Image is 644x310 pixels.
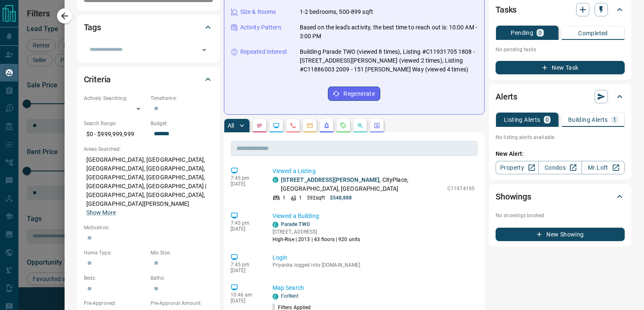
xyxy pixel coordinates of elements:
p: Based on the lead's activity, the best time to reach out is: 10:00 AM - 3:00 PM [300,23,478,41]
a: Mr.Loft [582,161,625,174]
h2: Showings [496,190,531,203]
button: New Task [496,61,625,74]
p: Listing Alerts [504,117,540,123]
p: Home Type: [84,249,146,257]
a: [STREET_ADDRESS][PERSON_NAME] [281,176,380,183]
p: C11974195 [447,185,475,192]
a: ForRent [281,293,299,299]
p: Map Search [273,284,475,292]
div: condos.ca [273,222,278,228]
svg: Calls [290,122,296,129]
p: High-Rise | 2013 | 43 floors | 920 units [273,236,361,243]
p: Search Range: [84,120,146,127]
p: Viewed a Listing [273,167,475,176]
p: 7:45 pm [231,262,260,268]
p: 1 [613,117,616,123]
svg: Listing Alerts [323,122,330,129]
div: Tags [84,17,213,37]
svg: Lead Browsing Activity [273,122,280,129]
p: Activity Pattern [240,23,281,32]
p: Min Size: [151,249,213,257]
p: Building Alerts [568,117,608,123]
p: No listing alerts available [496,134,625,141]
p: 1-2 bedrooms, 500-899 sqft [300,8,373,16]
p: [DATE] [231,181,260,187]
svg: Emails [306,122,313,129]
p: No showings booked [496,212,625,219]
div: Alerts [496,87,625,107]
p: 1 [283,194,286,202]
p: Pre-Approved: [84,299,146,307]
p: Timeframe: [151,95,213,102]
p: All [228,123,234,129]
svg: Agent Actions [374,122,380,129]
div: condos.ca [273,294,278,299]
p: 0 [538,30,542,36]
p: [GEOGRAPHIC_DATA], [GEOGRAPHIC_DATA], [GEOGRAPHIC_DATA], [GEOGRAPHIC_DATA], [GEOGRAPHIC_DATA], [G... [84,153,213,220]
p: Baths: [151,274,213,282]
button: Open [198,44,210,56]
p: Login [273,253,475,262]
p: Size & Rooms [240,8,276,16]
p: 592 sqft [307,194,325,202]
div: Showings [496,187,625,207]
svg: Notes [256,122,263,129]
a: Property [496,161,539,174]
a: Condos [538,161,582,174]
h2: Criteria [84,73,111,86]
p: Priyanka logged into [DOMAIN_NAME] [273,262,475,268]
p: 0 [545,117,549,123]
p: Beds: [84,274,146,282]
button: New Showing [496,228,625,241]
h2: Tasks [496,3,517,16]
p: Pending [511,30,533,36]
button: Show More [86,208,116,217]
p: $0 - $999,999,999 [84,127,146,141]
p: 7:45 pm [231,175,260,181]
p: 7:45 pm [231,220,260,226]
p: Areas Searched: [84,145,213,153]
p: Motivation: [84,224,213,231]
p: New Alert: [496,150,625,158]
p: [DATE] [231,226,260,232]
p: Building Parade TWO (viewed 8 times), Listing #C11931705 1808 - [STREET_ADDRESS][PERSON_NAME] (vi... [300,47,478,74]
h2: Alerts [496,90,517,103]
p: [STREET_ADDRESS] [273,228,361,236]
p: Viewed a Building [273,212,475,221]
svg: Requests [340,122,347,129]
p: [DATE] [231,268,260,273]
button: Regenerate [328,87,380,101]
h2: Tags [84,21,101,34]
p: No pending tasks [496,43,625,56]
p: Actively Searching: [84,95,146,102]
a: Parade TWO [281,221,310,227]
p: Repeated Interest [240,47,287,56]
p: 10:46 am [231,292,260,298]
p: , CityPlace, [GEOGRAPHIC_DATA], [GEOGRAPHIC_DATA] [281,176,443,193]
svg: Opportunities [357,122,364,129]
div: condos.ca [273,177,278,183]
div: Criteria [84,69,213,89]
p: 1 [299,194,302,202]
p: Pre-Approval Amount: [151,299,213,307]
p: Budget: [151,120,213,127]
p: Completed [578,30,608,36]
p: [DATE] [231,298,260,304]
p: $548,888 [330,194,352,202]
